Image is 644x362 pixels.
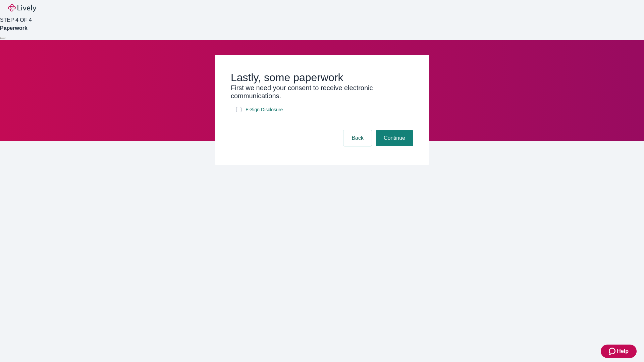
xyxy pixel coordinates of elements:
span: Help [617,347,629,355]
span: E-Sign Disclosure [246,106,283,113]
a: e-sign disclosure document [244,106,284,114]
button: Zendesk support iconHelp [601,345,637,358]
button: Back [343,130,372,146]
h3: First we need your consent to receive electronic communications. [231,84,413,100]
h2: Lastly, some paperwork [231,71,413,84]
svg: Zendesk support icon [609,347,617,355]
button: Continue [376,130,413,146]
img: Lively [8,4,36,12]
